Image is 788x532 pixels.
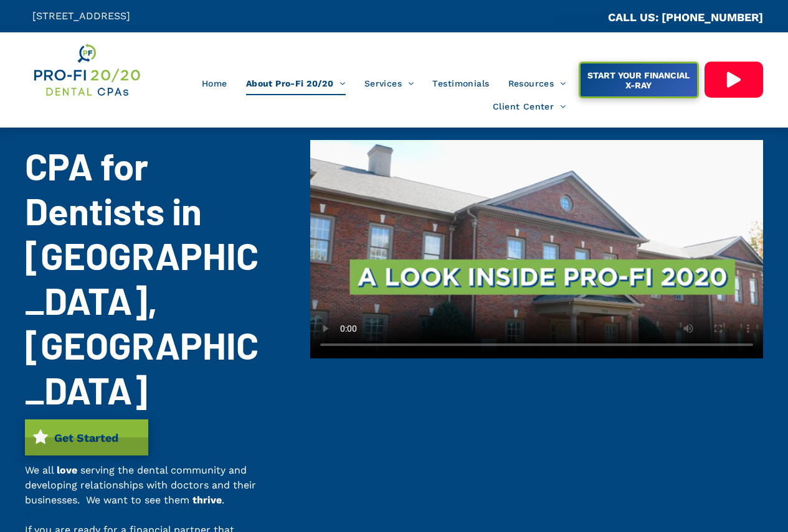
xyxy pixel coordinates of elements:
a: Testimonials [423,72,498,95]
a: About Pro-Fi 20/20 [237,72,355,95]
span: - [25,509,30,521]
a: Home [192,72,237,95]
a: Services [355,72,424,95]
a: Get Started [25,419,148,455]
a: CALL US: [PHONE_NUMBER] [608,11,763,24]
span: thrive [192,494,222,506]
img: Get Dental CPA Consulting, Bookkeeping, & Bank Loans [32,42,141,98]
span: START YOUR FINANCIAL X-RAY [581,64,695,96]
span: serving the dental community and developing relationships with doctors and their businesses. We w... [25,464,256,506]
span: Get Started [50,425,123,450]
a: START YOUR FINANCIAL X-RAY [579,62,699,98]
span: We all [25,464,54,476]
span: CPA for Dentists in [GEOGRAPHIC_DATA], [GEOGRAPHIC_DATA] [25,143,259,412]
span: . [222,494,224,506]
span: [STREET_ADDRESS] [32,10,130,22]
span: love [57,464,77,476]
a: Client Center [483,95,576,119]
a: Resources [499,72,576,95]
span: CA::CALLC [555,12,608,24]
